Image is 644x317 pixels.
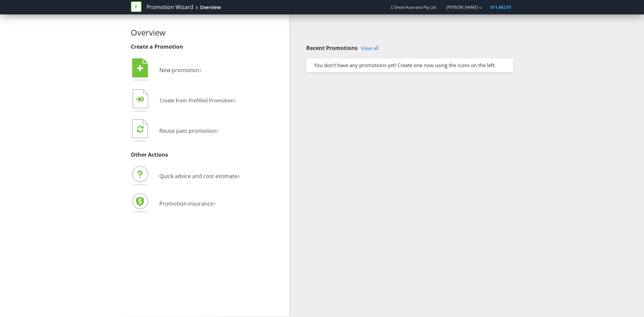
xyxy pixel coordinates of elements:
a: [PERSON_NAME] [440,4,478,10]
span: $11,482.07 [490,4,511,10]
span: › [237,170,240,181]
h3: Other Actions [131,152,284,158]
span: › [199,64,202,75]
span: Create from Prefilled Promotion [160,97,234,104]
span: › [213,197,216,208]
span: Quick advice and cost estimate [159,172,237,180]
a: View all [361,45,379,51]
div: Overview [200,4,221,11]
h3: Create a Promotion [131,44,284,50]
a: Promotion Wizard [147,3,193,11]
span: New promotion [159,66,199,74]
div: You don't have any promotions yet! Create one now using the icons on the left. [309,62,511,69]
tspan:  [137,125,144,133]
tspan:  [137,65,143,72]
span: Promotion insurance [159,200,213,207]
tspan:  [141,96,145,103]
span: › [216,124,218,136]
a: Quick advice and cost estimate› [131,172,240,180]
button: Create from Prefilled Promotion› [131,88,236,114]
span: Recent Promotions [306,44,358,52]
span: › [234,95,236,105]
h2: Overview [131,28,284,37]
span: Reuse past promotion [159,127,216,135]
span: L'Oreal Australia Pty Ltd [391,4,436,10]
a: Promotion insurance› [131,200,216,207]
